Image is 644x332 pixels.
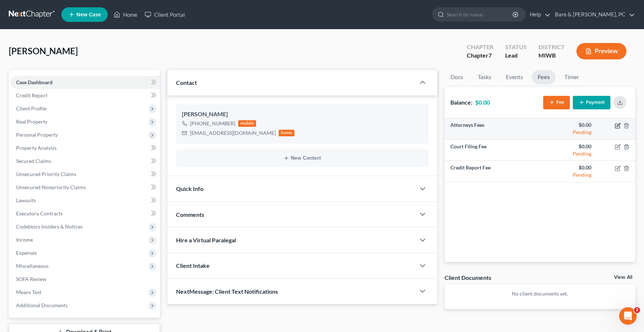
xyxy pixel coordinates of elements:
[76,12,101,17] span: New Case
[190,120,235,127] div: [PHONE_NUMBER]
[10,273,160,286] a: SOFA Review
[110,8,141,21] a: Home
[546,164,591,171] div: $0.00
[10,155,160,168] a: Secured Claims
[445,140,540,161] td: Court Filing Fee
[500,70,529,84] a: Events
[467,51,494,60] div: Chapter
[16,79,53,85] span: Case Dashboard
[176,262,210,269] span: Client Intake
[16,158,51,164] span: Secured Claims
[10,207,160,220] a: Executory Contracts
[190,129,276,137] div: [EMAIL_ADDRESS][DOMAIN_NAME]
[488,52,492,59] span: 7
[279,130,295,136] div: home
[16,223,83,230] span: Codebtors Insiders & Notices
[16,263,49,269] span: Miscellaneous
[10,89,160,102] a: Credit Report
[176,237,236,243] span: Hire a Virtual Paralegal
[10,141,160,155] a: Property Analysis
[546,150,591,157] div: Pending
[182,155,423,161] button: New Contact
[10,194,160,207] a: Lawsuits
[532,70,556,84] a: Fees
[505,43,527,51] div: Status
[538,43,565,51] div: District
[576,43,626,59] button: Preview
[16,184,86,190] span: Unsecured Nonpriority Claims
[467,43,494,51] div: Chapter
[505,51,527,60] div: Lead
[176,79,197,86] span: Contact
[182,110,423,119] div: [PERSON_NAME]
[538,51,565,60] div: MIWB
[10,168,160,181] a: Unsecured Priority Claims
[16,132,58,138] span: Personal Property
[141,8,188,21] a: Client Portal
[475,99,490,106] strong: $0.00
[16,276,46,282] span: SOFA Review
[445,118,540,140] td: Attorneys Fees
[16,118,47,125] span: Real Property
[551,8,635,21] a: Bare & [PERSON_NAME], PC
[16,105,46,112] span: Client Profile
[472,70,497,84] a: Tasks
[526,8,550,21] a: Help
[447,8,514,21] input: Search by name...
[546,129,591,136] div: Pending
[445,70,469,84] a: Docs
[176,211,204,218] span: Comments
[176,185,203,192] span: Quick Info
[10,76,160,89] a: Case Dashboard
[10,181,160,194] a: Unsecured Nonpriority Claims
[543,96,570,109] button: Fee
[445,274,491,281] div: Client Documents
[445,161,540,182] td: Credit Report Fee
[546,121,591,129] div: $0.00
[16,210,63,216] span: Executory Contracts
[16,289,41,295] span: Means Test
[176,288,278,295] span: NextMessage: Client Text Notifications
[450,290,629,297] p: No client documents yet.
[16,171,76,177] span: Unsecured Priority Claims
[573,96,610,109] button: Payment
[634,307,640,313] span: 2
[16,197,36,203] span: Lawsuits
[16,237,33,243] span: Income
[16,145,57,151] span: Property Analysis
[619,307,637,325] iframe: Intercom live chat
[16,302,68,308] span: Additional Documents
[16,250,37,256] span: Expenses
[546,171,591,179] div: Pending
[450,99,472,106] strong: Balance:
[614,275,632,280] a: View All
[546,143,591,150] div: $0.00
[16,92,47,98] span: Credit Report
[9,46,78,56] span: [PERSON_NAME]
[238,120,256,127] div: mobile
[559,70,585,84] a: Timer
